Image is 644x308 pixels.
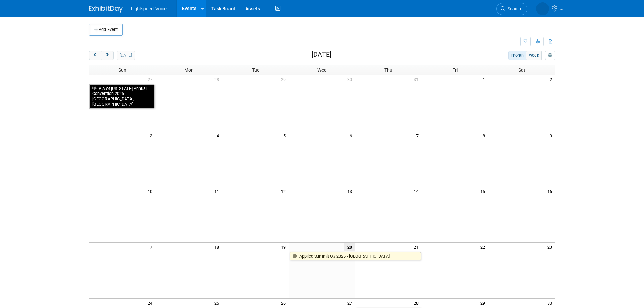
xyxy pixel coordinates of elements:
[549,131,555,140] span: 9
[413,243,422,251] span: 21
[118,67,126,73] span: Sun
[312,51,331,58] h2: [DATE]
[89,84,155,109] a: PIA of [US_STATE] Annual Convention 2025 - [GEOGRAPHIC_DATA], [GEOGRAPHIC_DATA]
[415,131,422,140] span: 7
[283,131,289,140] span: 5
[545,51,555,60] button: myCustomButton
[549,75,555,84] span: 2
[147,299,156,307] span: 24
[216,131,222,140] span: 4
[347,187,355,195] span: 13
[480,187,488,195] span: 15
[384,67,392,73] span: Thu
[280,75,289,84] span: 29
[547,187,555,195] span: 16
[89,51,101,60] button: prev
[290,252,421,261] a: Applied Summit Q3 2025 - [GEOGRAPHIC_DATA]
[349,131,355,140] span: 6
[480,299,488,307] span: 29
[496,3,527,15] a: Search
[548,53,552,58] i: Personalize Calendar
[214,243,222,251] span: 18
[117,51,135,60] button: [DATE]
[508,51,526,60] button: month
[147,187,156,195] span: 10
[482,131,488,140] span: 8
[452,67,458,73] span: Fri
[214,299,222,307] span: 25
[214,75,222,84] span: 28
[482,75,488,84] span: 1
[526,51,542,60] button: week
[344,243,355,251] span: 20
[252,67,259,73] span: Tue
[101,51,114,60] button: next
[547,299,555,307] span: 30
[317,67,327,73] span: Wed
[413,299,422,307] span: 28
[280,299,289,307] span: 26
[536,2,549,15] img: Alexis Snowbarger
[547,243,555,251] span: 23
[147,243,156,251] span: 17
[280,187,289,195] span: 12
[518,67,525,73] span: Sat
[214,187,222,195] span: 11
[480,243,488,251] span: 22
[184,67,194,73] span: Mon
[131,6,167,11] span: Lightspeed Voice
[147,75,156,84] span: 27
[413,187,422,195] span: 14
[89,6,123,13] img: ExhibitDay
[347,75,355,84] span: 30
[505,6,521,11] span: Search
[89,24,123,36] button: Add Event
[149,131,156,140] span: 3
[413,75,422,84] span: 31
[347,299,355,307] span: 27
[280,243,289,251] span: 19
